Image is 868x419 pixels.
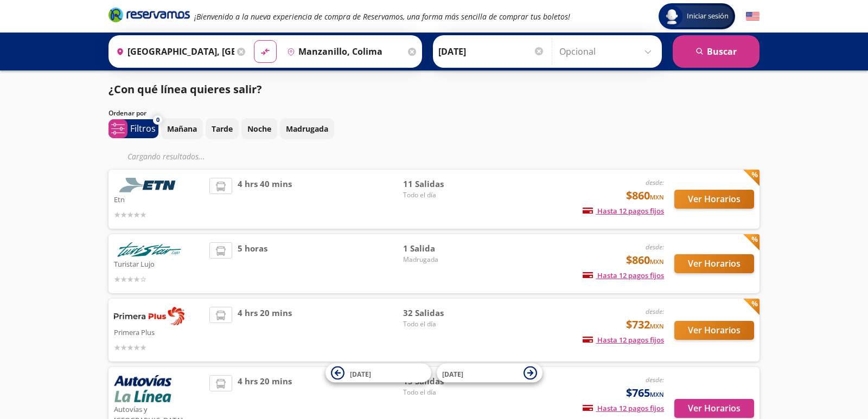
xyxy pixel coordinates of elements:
[280,118,334,139] button: Madrugada
[626,385,664,401] span: $765
[438,38,545,65] input: Elegir Fecha
[283,38,405,65] input: Buscar Destino
[650,257,664,266] small: MXN
[108,7,190,26] a: Brand Logo
[403,319,479,329] span: Todo el día
[673,35,759,68] button: Buscar
[350,369,371,378] span: [DATE]
[108,7,190,23] i: Brand Logo
[583,206,664,216] span: Hasta 12 pagos fijos
[108,81,262,98] p: ¿Con qué línea quieres salir?
[156,115,159,125] span: 0
[114,242,184,257] img: Turistar Lujo
[108,119,158,138] button: 0Filtros
[161,118,203,139] button: Mañana
[238,307,292,353] span: 4 hrs 20 mins
[437,364,542,383] button: [DATE]
[114,192,204,205] p: Etn
[674,190,754,209] button: Ver Horarios
[646,307,664,316] em: desde:
[674,321,754,340] button: Ver Horarios
[212,123,233,134] p: Tarde
[403,242,479,255] span: 1 Salida
[114,257,204,270] p: Turistar Lujo
[112,38,234,65] input: Buscar Origen
[646,375,664,384] em: desde:
[286,123,328,134] p: Madrugada
[626,252,664,268] span: $860
[626,188,664,204] span: $860
[403,388,479,397] span: Todo el día
[403,178,479,190] span: 11 Salidas
[650,390,664,398] small: MXN
[114,178,184,192] img: Etn
[646,242,664,252] em: desde:
[108,108,146,118] p: Ordenar por
[403,307,479,319] span: 32 Salidas
[114,325,204,338] p: Primera Plus
[403,190,479,200] span: Todo el día
[650,322,664,330] small: MXN
[114,375,171,402] img: Autovías y La Línea
[241,118,277,139] button: Noche
[583,335,664,345] span: Hasta 12 pagos fijos
[325,364,431,383] button: [DATE]
[583,270,664,280] span: Hasta 12 pagos fijos
[238,178,292,221] span: 4 hrs 40 mins
[206,118,239,139] button: Tarde
[559,38,656,65] input: Opcional
[674,399,754,418] button: Ver Horarios
[626,317,664,333] span: $732
[682,11,733,22] span: Iniciar sesión
[238,242,267,285] span: 5 horas
[130,122,156,135] p: Filtros
[167,123,197,134] p: Mañana
[403,255,479,265] span: Madrugada
[442,369,463,378] span: [DATE]
[247,123,271,134] p: Noche
[646,178,664,187] em: desde:
[674,254,754,273] button: Ver Horarios
[114,307,184,325] img: Primera Plus
[194,11,570,22] em: ¡Bienvenido a la nueva experiencia de compra de Reservamos, una forma más sencilla de comprar tus...
[583,403,664,413] span: Hasta 12 pagos fijos
[746,10,759,23] button: English
[127,151,205,162] em: Cargando resultados ...
[650,193,664,201] small: MXN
